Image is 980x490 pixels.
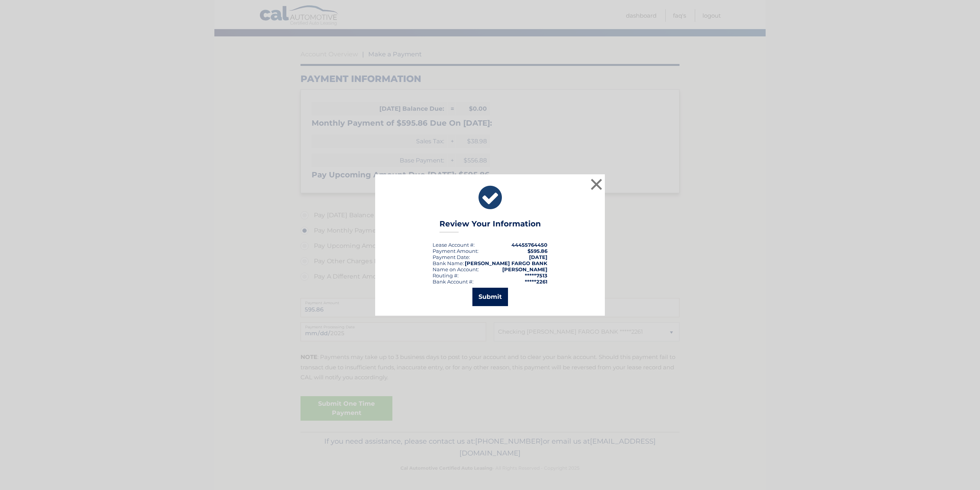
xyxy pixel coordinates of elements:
span: [DATE] [529,254,547,260]
strong: 44455764450 [511,242,547,248]
div: Bank Name: [433,260,464,266]
strong: [PERSON_NAME] FARGO BANK [465,260,547,266]
strong: [PERSON_NAME] [502,266,547,272]
div: Bank Account #: [433,279,474,285]
div: Payment Amount: [433,248,479,254]
div: Name on Account: [433,266,479,272]
span: $595.86 [528,248,547,254]
span: Payment Date [433,254,469,260]
div: Routing #: [433,272,459,279]
div: : [433,254,470,260]
button: Submit [472,288,508,306]
div: Lease Account #: [433,242,475,248]
h3: Review Your Information [439,219,541,233]
button: × [589,177,604,192]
